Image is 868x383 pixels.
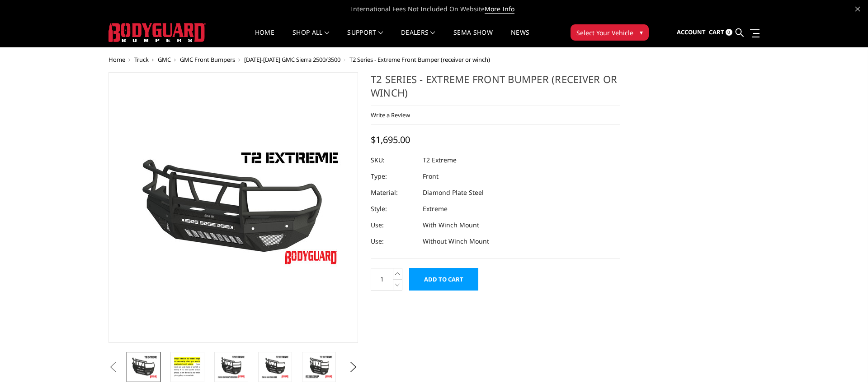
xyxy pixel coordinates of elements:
[371,233,416,249] dt: Use:
[640,28,643,37] span: ▾
[305,355,333,379] img: T2 Series - Extreme Front Bumper (receiver or winch)
[371,201,416,217] dt: Style:
[409,268,478,291] input: Add to Cart
[108,55,125,64] a: Home
[677,20,706,45] a: Account
[371,152,416,168] dt: SKU:
[423,233,489,249] dd: Without Winch Mount
[173,355,202,379] img: T2 Series - Extreme Front Bumper (receiver or winch)
[347,29,383,47] a: Support
[571,24,649,41] button: Select Your Vehicle
[134,55,149,64] a: Truck
[485,5,514,14] a: More Info
[244,55,340,64] a: [DATE]-[DATE] GMC Sierra 2500/3500
[423,168,439,185] dd: Front
[423,185,484,201] dd: Diamond Plate Steel
[129,355,158,379] img: T2 Series - Extreme Front Bumper (receiver or winch)
[106,360,120,374] button: Previous
[180,55,235,64] a: GMC Front Bumpers
[371,185,416,201] dt: Material:
[255,29,274,47] a: Home
[423,201,448,217] dd: Extreme
[108,72,358,343] a: T2 Series - Extreme Front Bumper (receiver or winch)
[511,29,529,47] a: News
[158,55,171,64] a: GMC
[453,29,493,47] a: SEMA Show
[292,29,329,47] a: shop all
[401,29,435,47] a: Dealers
[709,28,724,36] span: Cart
[349,55,490,64] span: T2 Series - Extreme Front Bumper (receiver or winch)
[217,355,245,379] img: T2 Series - Extreme Front Bumper (receiver or winch)
[120,144,346,271] img: T2 Series - Extreme Front Bumper (receiver or winch)
[108,23,206,42] img: BODYGUARD BUMPERS
[347,360,360,374] button: Next
[423,217,479,233] dd: With Winch Mount
[423,152,457,168] dd: T2 Extreme
[371,217,416,233] dt: Use:
[261,355,289,379] img: T2 Series - Extreme Front Bumper (receiver or winch)
[576,28,633,37] span: Select Your Vehicle
[726,29,732,36] span: 0
[709,20,732,45] a: Cart 0
[371,111,410,119] a: Write a Review
[371,168,416,185] dt: Type:
[677,28,706,36] span: Account
[371,72,620,106] h1: T2 Series - Extreme Front Bumper (receiver or winch)
[371,134,410,146] span: $1,695.00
